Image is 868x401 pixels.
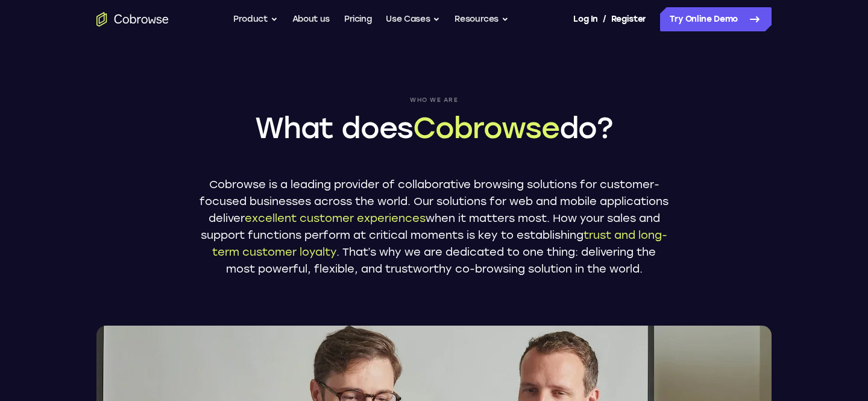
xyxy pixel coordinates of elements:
h1: What does do? [199,109,669,147]
p: Cobrowse is a leading provider of collaborative browsing solutions for customer-focused businesse... [199,176,669,277]
button: Use Cases [386,7,440,31]
button: Resources [454,7,509,31]
a: Register [611,7,646,31]
a: Go to the home page [96,12,169,27]
button: Product [233,7,278,31]
a: Pricing [344,7,372,31]
a: Try Online Demo [660,7,772,31]
a: About us [292,7,330,31]
span: Cobrowse [413,110,559,145]
span: excellent customer experiences [245,212,426,225]
span: Who we are [199,96,669,104]
span: / [603,12,606,27]
a: Log In [573,7,597,31]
